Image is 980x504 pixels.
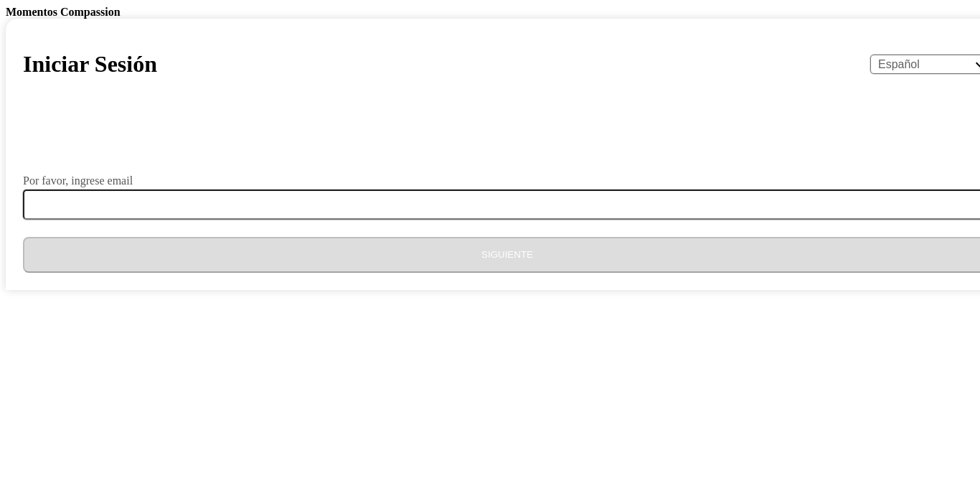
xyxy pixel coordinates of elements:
b: Momentos Compassion [6,6,121,18]
label: Por favor, ingrese email [23,175,133,187]
h1: Iniciar Sesión [23,51,157,78]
